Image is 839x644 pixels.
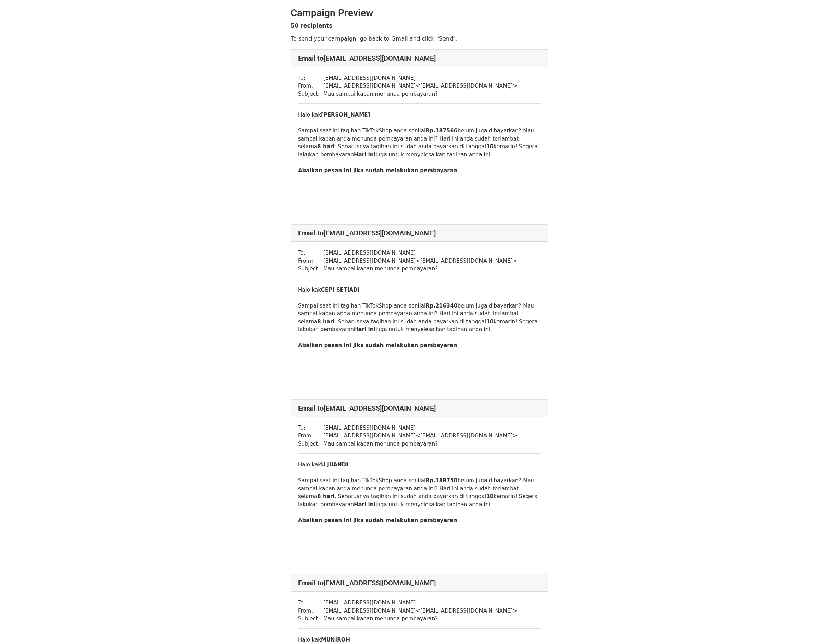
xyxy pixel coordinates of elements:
td: From: [298,432,323,440]
td: From: [298,82,323,90]
b: U JUANDI [321,461,348,468]
b: CEPI SETIADI [321,287,360,293]
b: MUNIROH [321,637,350,643]
div: Sampai saat ini tagihan TikTokShop anda senilai belum juga dibayarkan? Mau sampai kapan anda menu... [298,302,541,350]
b: 10 [486,143,494,150]
h4: Email to [EMAIL_ADDRESS][DOMAIN_NAME] [298,229,541,237]
td: Mau sampai kapan menunda pembayaran? [323,440,517,448]
b: Hari ini [354,501,375,508]
td: Subject: [298,265,323,273]
p: To send your campaign, go back to Gmail and click "Send". [291,35,548,42]
td: Mau sampai kapan menunda pembayaran? [323,90,517,98]
td: To: [298,424,323,432]
td: [EMAIL_ADDRESS][DOMAIN_NAME] < [EMAIL_ADDRESS][DOMAIN_NAME] > [323,257,517,265]
b: Hari ini [354,151,375,158]
h2: Campaign Preview [291,7,548,19]
td: Mau sampai kapan menunda pembayaran? [323,265,517,273]
td: [EMAIL_ADDRESS][DOMAIN_NAME] [323,249,517,257]
strong: 50 recipients [291,22,332,29]
div: Message Body [298,286,541,385]
b: 8 hari [317,143,334,150]
td: Subject: [298,440,323,448]
h4: Email to [EMAIL_ADDRESS][DOMAIN_NAME] [298,579,541,587]
td: [EMAIL_ADDRESS][DOMAIN_NAME] < [EMAIL_ADDRESS][DOMAIN_NAME] > [323,82,517,90]
b: Rp.216340 [425,303,458,309]
td: To: [298,599,323,607]
b: 10 [486,493,494,500]
td: To: [298,74,323,82]
b: 8 hari [317,493,334,500]
td: Subject: [298,90,323,98]
h4: Email to [EMAIL_ADDRESS][DOMAIN_NAME] [298,404,541,412]
td: From: [298,257,323,265]
td: [EMAIL_ADDRESS][DOMAIN_NAME] [323,599,517,607]
td: [EMAIL_ADDRESS][DOMAIN_NAME] < [EMAIL_ADDRESS][DOMAIN_NAME] > [323,432,517,440]
b: Abaikan pesan ini jika sudah melakukan pembayaran [298,167,457,174]
td: From: [298,607,323,615]
td: [EMAIL_ADDRESS][DOMAIN_NAME] [323,424,517,432]
b: Rp.188750 [425,477,458,484]
b: Abaikan pesan ini jika sudah melakukan pembayaran [298,342,457,348]
td: Subject: [298,615,323,623]
div: Sampai saat ini tagihan TikTokShop anda senilai belum juga dibayarkan? Mau sampai kapan anda menu... [298,127,541,174]
div: Message Body [298,111,541,210]
h4: Email to [EMAIL_ADDRESS][DOMAIN_NAME] [298,54,541,62]
b: 10 [486,318,494,325]
div: Sampai saat ini tagihan TikTokShop anda senilai belum juga dibayarkan? Mau sampai kapan anda menu... [298,477,541,524]
td: [EMAIL_ADDRESS][DOMAIN_NAME] < [EMAIL_ADDRESS][DOMAIN_NAME] > [323,607,517,615]
b: Rp.187566 [425,127,458,134]
b: Hari ini [354,326,375,333]
div: Message Body [298,461,541,560]
td: To: [298,249,323,257]
b: Abaikan pesan ini jika sudah melakukan pembayaran [298,517,457,524]
td: [EMAIL_ADDRESS][DOMAIN_NAME] [323,74,517,82]
b: 8 hari [317,318,334,325]
td: Mau sampai kapan menunda pembayaran? [323,615,517,623]
b: [PERSON_NAME] [321,112,370,118]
